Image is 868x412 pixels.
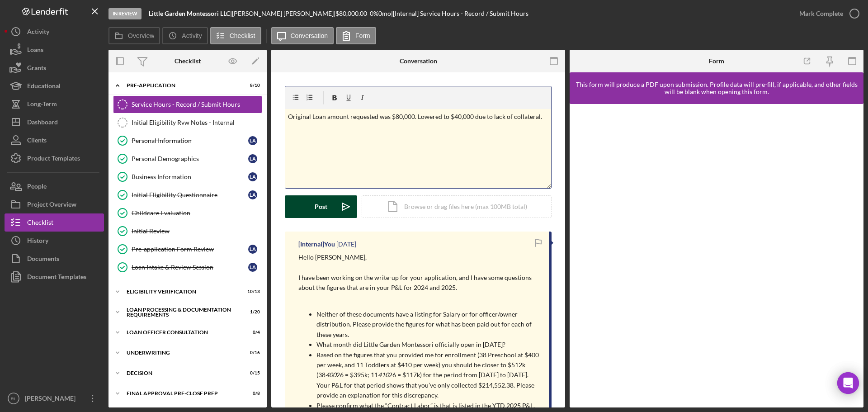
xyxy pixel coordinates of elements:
[378,10,391,17] div: 0 mo
[5,268,104,286] button: Document Templates
[113,114,262,132] a: Initial Eligibility Rvw Notes - Internal
[232,10,335,17] div: [PERSON_NAME] [PERSON_NAME] |
[244,83,260,88] div: 8 / 10
[127,330,237,335] div: Loan Officer Consultation
[132,227,262,235] div: Initial Review
[132,155,248,162] div: Personal Demographics
[799,5,843,23] div: Mark Complete
[248,136,257,145] div: L A
[113,258,262,276] a: Loan Intake & Review SessionLA
[132,264,248,271] div: Loan Intake & Review Session
[230,32,255,39] label: Checklist
[244,350,260,355] div: 0 / 16
[182,32,202,39] label: Activity
[837,372,859,394] div: Open Intercom Messenger
[132,209,262,217] div: Childcare Evaluation
[244,370,260,376] div: 0 / 15
[336,241,356,248] time: 2025-08-05 20:55
[285,195,357,218] button: Post
[127,370,237,376] div: Decision
[113,150,262,168] a: Personal DemographicsLA
[23,389,81,410] div: [PERSON_NAME]
[579,113,855,398] iframe: Lenderfit form
[113,186,262,204] a: Initial Eligibility QuestionnaireLA
[391,10,528,17] div: | [Internal] Service Hours - Record / Submit Hours
[113,240,262,258] a: Pre-application Form ReviewLA
[790,5,863,23] button: Mark Complete
[132,119,262,126] div: Initial Eligibility Rvw Notes - Internal
[400,57,437,65] div: Conversation
[315,195,327,218] div: Post
[113,222,262,240] a: Initial Review
[27,268,86,288] div: Document Templates
[335,10,370,17] div: $80,000.00
[316,401,540,411] p: Please confirm what the “Contract Labor” is that is listed in the YTD 2025 P&L.
[316,340,540,350] p: What month did Little Garden Montessori officially open in [DATE]?
[574,81,859,95] div: This form will produce a PDF upon submission. Profile data will pre-fill, if applicable, and othe...
[336,27,376,44] button: Form
[316,350,540,401] p: Based on the figures that you provided me for enrollment (38 Preschool at $400 per week, and 11 T...
[210,27,261,44] button: Checklist
[113,132,262,150] a: Personal InformationLA
[378,371,389,379] em: 410
[149,10,232,17] div: |
[298,252,540,262] p: Hello [PERSON_NAME],
[113,204,262,222] a: Childcare Evaluation
[244,309,260,315] div: 1 / 20
[248,263,257,272] div: L A
[127,350,237,355] div: Underwriting
[244,330,260,335] div: 0 / 4
[291,32,328,39] label: Conversation
[162,27,208,44] button: Activity
[298,273,540,293] p: I have been working on the write-up for your application, and I have some questions about the fig...
[271,27,334,44] button: Conversation
[132,173,248,180] div: Business Information
[298,241,335,248] div: [Internal] You
[248,245,257,254] div: L A
[113,168,262,186] a: Business InformationLA
[149,9,230,17] b: Little Garden Montessori LLC
[127,307,237,317] div: Loan Processing & Documentation Requirements
[132,101,262,108] div: Service Hours - Record / Submit Hours
[11,396,17,401] text: RL
[113,95,262,114] a: Service Hours - Record / Submit Hours
[127,391,237,396] div: Final Approval Pre-Close Prep
[316,309,540,340] p: Neither of these documents have a listing for Salary or for officer/owner distribution. Please pr...
[244,289,260,294] div: 10 / 13
[370,10,378,17] div: 0 %
[248,172,257,181] div: L A
[108,8,142,19] div: In Review
[132,191,248,199] div: Initial Eligibility Questionnaire
[132,246,248,253] div: Pre-application Form Review
[355,32,370,39] label: Form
